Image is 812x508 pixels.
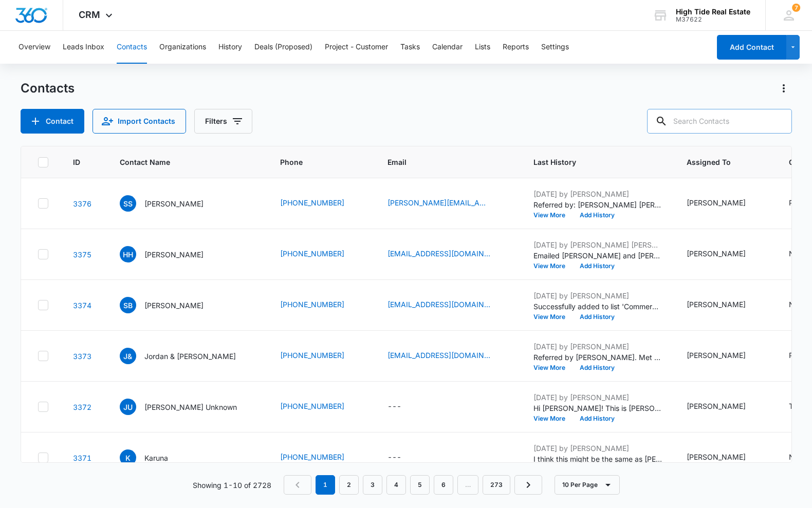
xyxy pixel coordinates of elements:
[63,31,104,64] button: Leads Inbox
[73,403,91,411] a: Navigate to contact details page for Judy Unknown
[280,451,344,462] a: [PHONE_NUMBER]
[218,31,242,64] button: History
[387,350,490,361] a: [EMAIL_ADDRESS][DOMAIN_NAME]
[400,31,420,64] button: Tasks
[789,248,807,259] div: None
[687,451,764,464] div: Assigned To - Kaicie McMurray - Select to Edit Field
[325,31,388,64] button: Project - Customer
[533,392,662,403] p: [DATE] by [PERSON_NAME]
[687,401,746,411] div: [PERSON_NAME]
[387,299,490,310] a: [EMAIL_ADDRESS][DOMAIN_NAME]
[387,299,509,311] div: Email - sarahbriggsdesign@gmail.com - Select to Edit Field
[284,475,542,495] nav: Pagination
[387,197,490,208] a: [PERSON_NAME][EMAIL_ADDRESS][PERSON_NAME][DOMAIN_NAME]
[193,480,271,491] p: Showing 1-10 of 2728
[573,365,622,371] button: Add History
[144,300,204,311] p: [PERSON_NAME]
[387,157,494,167] span: Email
[120,449,136,466] span: K
[73,250,91,259] a: Navigate to contact details page for Henry Horowitz
[363,475,382,495] a: Page 3
[410,475,430,495] a: Page 5
[687,350,746,361] div: [PERSON_NAME]
[144,198,204,209] p: [PERSON_NAME]
[541,31,569,64] button: Settings
[533,365,573,371] button: View More
[280,197,363,210] div: Phone - (831) 818-4927 - Select to Edit Field
[483,475,510,495] a: Page 273
[533,263,573,269] button: View More
[73,301,91,310] a: Navigate to contact details page for Sarah Briggs
[533,454,662,464] p: I think this might be the same as [PERSON_NAME] but thie phone numbers don't match. I just texted...
[434,475,453,495] a: Page 6
[503,31,529,64] button: Reports
[533,314,573,320] button: View More
[789,451,807,462] div: None
[280,157,348,167] span: Phone
[687,299,764,311] div: Assigned To - Kaicie McMurray - Select to Edit Field
[120,246,222,262] div: Contact Name - Henry Horowitz - Select to Edit Field
[676,16,750,23] div: account id
[387,197,509,210] div: Email - sigrid.snitzer@gmail.com - Select to Edit Field
[120,399,136,415] span: JU
[159,31,206,64] button: Organizations
[387,451,420,464] div: Email - - Select to Edit Field
[533,301,662,312] p: Successfully added to list 'Commercial Leasing Prospects '.
[280,299,363,311] div: Phone - (831) 332-5369 - Select to Edit Field
[573,212,622,218] button: Add History
[280,350,363,362] div: Phone - (831) 706-1563 - Select to Edit Field
[573,416,622,422] button: Add History
[120,297,222,313] div: Contact Name - Sarah Briggs - Select to Edit Field
[316,475,335,495] em: 1
[280,197,344,208] a: [PHONE_NUMBER]
[573,314,622,320] button: Add History
[647,109,792,134] input: Search Contacts
[533,199,662,210] p: Referred by: [PERSON_NAME] [PERSON_NAME] Realty Has a second unit attached to their home. Wants t...
[776,80,792,97] button: Actions
[21,81,75,96] h1: Contacts
[687,451,746,462] div: [PERSON_NAME]
[144,249,204,260] p: [PERSON_NAME]
[514,475,542,495] a: Next Page
[676,8,750,16] div: account name
[254,31,312,64] button: Deals (Proposed)
[687,401,764,413] div: Assigned To - Kaicie McMurray - Select to Edit Field
[555,475,620,495] button: 10 Per Page
[687,248,764,260] div: Assigned To - Kaicie McMurray - Select to Edit Field
[533,443,662,454] p: [DATE] by [PERSON_NAME]
[120,449,187,466] div: Contact Name - Karuna - Select to Edit Field
[792,4,800,12] div: notifications count
[280,248,344,259] a: [PHONE_NUMBER]
[533,239,662,250] p: [DATE] by [PERSON_NAME] [PERSON_NAME]
[533,212,573,218] button: View More
[144,402,237,412] p: [PERSON_NAME] Unknown
[533,352,662,363] p: Referred by [PERSON_NAME]. Met with [PERSON_NAME] for video chat 9/23 and sent pma 9/24. They are...
[717,35,786,60] button: Add Contact
[194,109,252,134] button: Filters
[73,157,80,167] span: ID
[687,350,764,362] div: Assigned To - Kaicie McMurray - Select to Edit Field
[73,454,91,462] a: Navigate to contact details page for Karuna
[387,401,420,413] div: Email - - Select to Edit Field
[280,401,344,411] a: [PHONE_NUMBER]
[687,157,749,167] span: Assigned To
[73,352,91,361] a: Navigate to contact details page for Jordan & Kami Johnson
[792,4,800,12] span: 7
[533,157,647,167] span: Last History
[533,290,662,301] p: [DATE] by [PERSON_NAME]
[475,31,490,64] button: Lists
[339,475,359,495] a: Page 2
[120,297,136,313] span: SB
[387,401,401,413] div: ---
[144,351,236,362] p: Jordan & [PERSON_NAME]
[21,109,84,134] button: Add Contact
[280,451,363,464] div: Phone - (310) 869-8118 - Select to Edit Field
[387,248,490,259] a: [EMAIL_ADDRESS][DOMAIN_NAME]
[533,403,662,413] p: Hi [PERSON_NAME]! This is [PERSON_NAME] with High Tide Property Management. I just left you a voi...
[573,263,622,269] button: Add History
[280,299,344,310] a: [PHONE_NUMBER]
[120,246,136,262] span: HH
[120,157,241,167] span: Contact Name
[73,199,91,208] a: Navigate to contact details page for Sigrid Snitzer
[687,248,746,259] div: [PERSON_NAME]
